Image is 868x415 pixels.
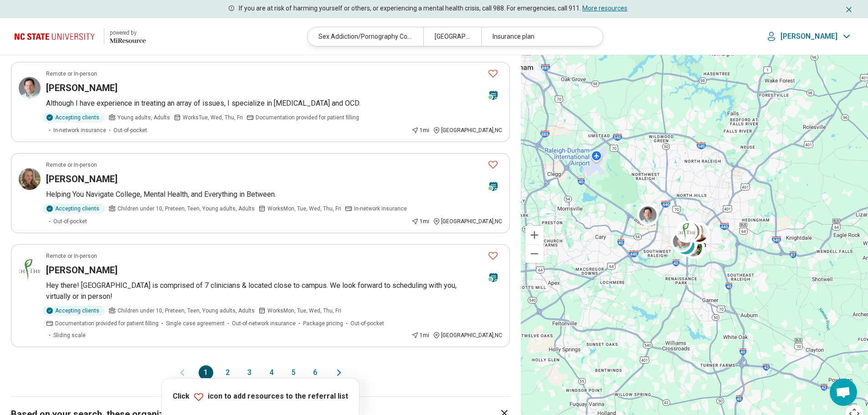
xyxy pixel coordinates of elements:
p: Click icon to add resources to the referral list [173,391,348,402]
p: Remote or In-person [46,70,97,78]
div: Insurance plan [481,27,597,46]
span: Works Mon, Tue, Wed, Thu, Fri [267,307,341,315]
div: [GEOGRAPHIC_DATA] , NC [433,331,502,339]
span: In-network insurance [53,126,106,134]
p: Remote or In-person [46,161,97,169]
button: Favorite [484,246,502,265]
button: 1 [199,365,213,380]
span: Young adults, Adults [118,113,170,122]
div: Accepting clients [42,113,105,123]
button: Favorite [484,155,502,174]
p: Although I have experience in treating an array of issues, I specialize in [MEDICAL_DATA] and OCD. [46,98,502,109]
span: Single case agreement [166,319,225,328]
div: Accepting clients [42,204,105,214]
button: Next page [334,365,344,380]
div: 1 mi [411,126,429,134]
p: Hey there! [GEOGRAPHIC_DATA] is comprised of 7 clinicians & located close to campus. We look forw... [46,280,502,302]
h3: [PERSON_NAME] [46,173,118,185]
span: Children under 10, Preteen, Teen, Young adults, Adults [118,307,255,315]
div: 1 mi [411,331,429,339]
span: Documentation provided for patient filling [256,113,359,122]
span: Children under 10, Preteen, Teen, Young adults, Adults [118,205,255,213]
p: Remote or In-person [46,252,97,260]
button: 5 [286,365,301,380]
a: North Carolina State University powered by [15,26,146,47]
span: Sliding scale [53,331,86,339]
span: Out-of-network insurance [232,319,296,328]
div: Accepting clients [42,306,105,316]
button: 2 [221,365,235,380]
p: [PERSON_NAME] [781,32,837,41]
span: Package pricing [303,319,343,328]
div: powered by [110,29,146,37]
span: In-network insurance [354,205,407,213]
span: Out-of-pocket [53,217,87,225]
div: 1 mi [411,217,429,225]
a: Open chat [830,379,857,406]
button: Previous page [177,365,188,380]
a: More resources [582,5,627,12]
button: 3 [242,365,257,380]
h3: [PERSON_NAME] [46,264,118,277]
span: Out-of-pocket [350,319,384,328]
span: Documentation provided for patient filling [55,319,159,328]
span: Out-of-pocket [113,126,147,134]
button: Favorite [484,64,502,83]
button: Zoom out [525,245,544,263]
div: [GEOGRAPHIC_DATA] , NC [433,217,502,225]
span: Works Mon, Tue, Wed, Thu, Fri [267,205,341,213]
span: Works Tue, Wed, Thu, Fri [183,113,243,122]
div: [GEOGRAPHIC_DATA], [GEOGRAPHIC_DATA] [423,27,481,46]
button: Zoom in [525,226,544,244]
p: If you are at risk of harming yourself or others, or experiencing a mental health crisis, call 98... [239,4,627,13]
p: Helping You Navigate College, Mental Health, and Everything in Between. [46,189,502,200]
h3: [PERSON_NAME] [46,82,118,94]
button: 4 [264,365,279,380]
button: 6 [308,365,323,380]
button: Dismiss [844,4,853,15]
div: [GEOGRAPHIC_DATA] , NC [433,126,502,134]
img: North Carolina State University [15,26,98,47]
div: Sex Addiction/Pornography Concerns [308,27,423,46]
